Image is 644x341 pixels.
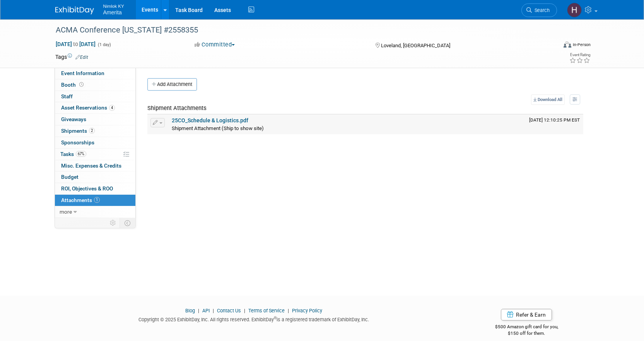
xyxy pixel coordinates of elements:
[55,102,135,113] a: Asset Reservations4
[60,209,72,215] span: more
[55,206,135,218] a: more
[78,82,85,87] span: Booth not reserved yet
[60,151,86,157] span: Tasks
[521,3,557,17] a: Search
[211,308,216,314] span: |
[55,125,135,137] a: Shipments2
[55,137,135,148] a: Sponsorships
[192,41,238,49] button: Committed
[55,53,88,61] td: Tags
[567,3,582,17] img: Hannah Durbin
[531,94,565,105] a: Download All
[172,117,248,123] a: 25CO_Schedule & Logistics.pdf
[55,183,135,194] a: ROI, Objectives & ROO
[55,79,135,91] a: Booth
[501,309,552,320] a: Refer & Earn
[55,195,135,206] a: Attachments1
[61,185,113,192] span: ROI, Objectives & ROO
[202,308,210,314] a: API
[286,308,291,314] span: |
[511,40,591,52] div: Event Format
[292,308,322,314] a: Privacy Policy
[217,308,241,314] a: Contact Us
[94,197,100,203] span: 1
[103,9,122,15] span: Amerita
[274,316,277,320] sup: ®
[147,105,207,111] span: Shipment Attachments
[569,53,590,57] div: Event Rating
[572,42,591,48] div: In-Person
[106,218,120,228] td: Personalize Event Tab Strip
[185,308,195,314] a: Blog
[55,68,135,79] a: Event Information
[381,43,450,48] span: Loveland, [GEOGRAPHIC_DATA]
[61,93,73,99] span: Staff
[109,105,115,111] span: 4
[55,149,135,160] a: Tasks67%
[97,42,111,47] span: (1 day)
[55,171,135,183] a: Budget
[61,105,115,111] span: Asset Reservations
[61,197,100,203] span: Attachments
[120,218,135,228] td: Toggle Event Tabs
[464,330,589,337] div: $150 off for them.
[61,174,79,180] span: Budget
[526,115,583,134] td: Upload Timestamp
[529,117,580,123] span: Upload Timestamp
[564,41,571,48] img: Format-Inperson.png
[61,70,104,76] span: Event Information
[464,319,589,336] div: $500 Amazon gift card for you,
[61,163,121,169] span: Misc. Expenses & Credits
[61,116,86,122] span: Giveaways
[61,128,95,134] span: Shipments
[75,55,88,60] a: Edit
[248,308,285,314] a: Terms of Service
[242,308,247,314] span: |
[89,128,95,134] span: 2
[532,7,550,13] span: Search
[55,7,94,14] img: ExhibitDay
[147,78,197,91] button: Add Attachment
[196,308,201,314] span: |
[55,114,135,125] a: Giveaways
[55,41,96,48] span: [DATE] [DATE]
[55,314,453,323] div: Copyright © 2025 ExhibitDay, Inc. All rights reserved. ExhibitDay is a registered trademark of Ex...
[55,91,135,102] a: Staff
[53,23,545,37] div: ACMA Conference [US_STATE] #2558355
[55,160,135,171] a: Misc. Expenses & Credits
[76,151,86,157] span: 67%
[61,82,85,88] span: Booth
[61,139,94,146] span: Sponsorships
[172,125,264,131] span: Shipment Attachment (Ship to show site)
[103,2,124,10] span: Nimlok KY
[72,41,79,47] span: to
